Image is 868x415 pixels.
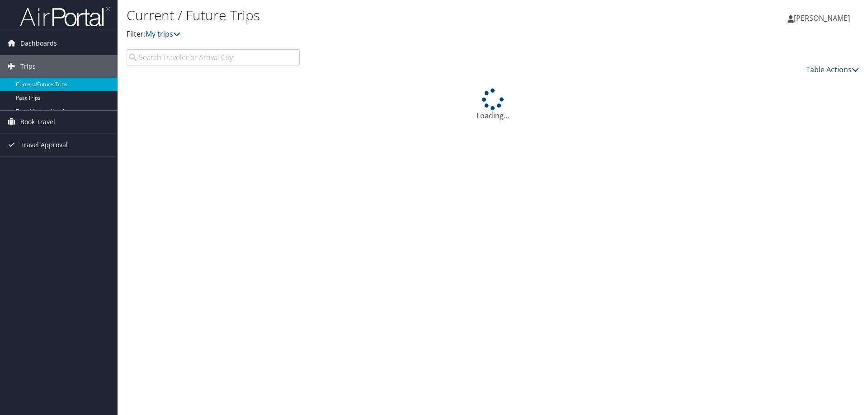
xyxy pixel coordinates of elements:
span: [PERSON_NAME] [794,13,850,23]
p: Filter: [127,28,615,40]
a: My trips [146,29,180,39]
span: Travel Approval [20,134,68,156]
span: Trips [20,55,36,78]
span: Dashboards [20,32,57,55]
a: [PERSON_NAME] [788,5,859,32]
span: Book Travel [20,111,55,133]
a: Table Actions [806,65,859,75]
input: Search Traveler or Arrival City [127,49,300,65]
h1: Current / Future Trips [127,6,615,25]
img: airportal-logo.png [20,6,110,27]
div: Loading... [127,89,859,121]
